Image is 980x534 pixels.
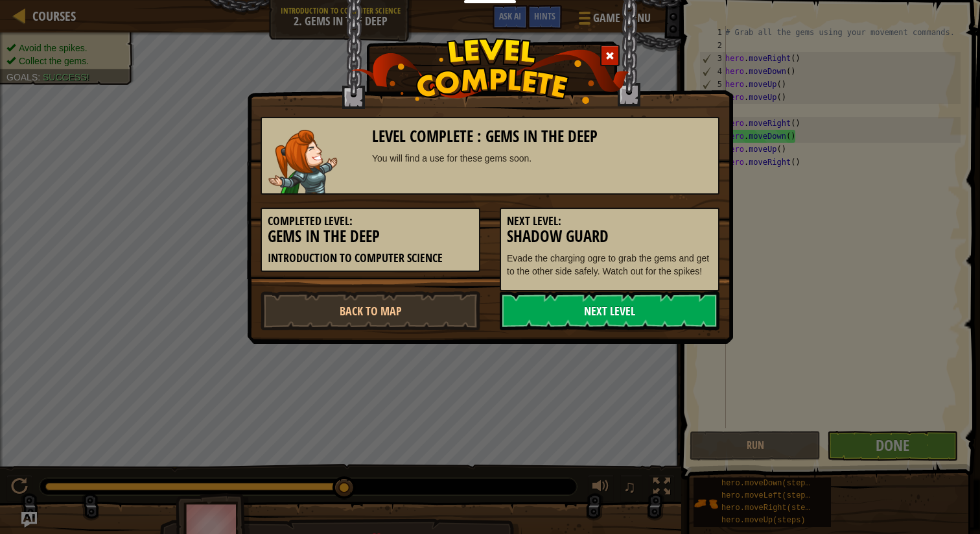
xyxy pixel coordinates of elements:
[507,228,712,245] h3: Shadow Guard
[351,38,629,104] img: level_complete.png
[268,215,473,228] h5: Completed Level:
[372,128,712,145] h3: Level Complete : Gems in the Deep
[500,291,719,330] a: Next Level
[268,252,473,265] h5: Introduction to Computer Science
[268,228,473,245] h3: Gems in the Deep
[507,252,712,278] p: Evade the charging ogre to grab the gems and get to the other side safely. Watch out for the spikes!
[268,130,338,193] img: captain.png
[372,152,712,165] div: You will find a use for these gems soon.
[261,291,480,330] a: Back to Map
[507,215,712,228] h5: Next Level:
